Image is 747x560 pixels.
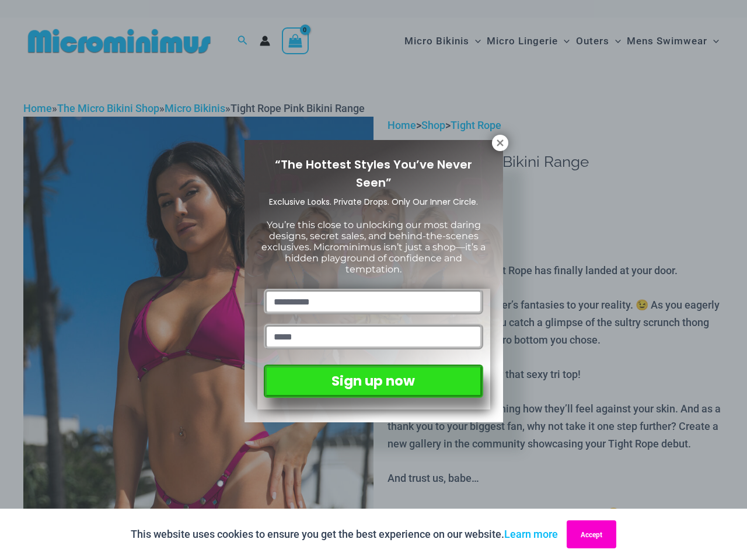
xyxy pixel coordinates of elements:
[131,526,558,543] p: This website uses cookies to ensure you get the best experience on our website.
[504,528,558,540] a: Learn more
[567,520,616,548] button: Accept
[492,135,508,151] button: Close
[269,196,478,208] span: Exclusive Looks. Private Drops. Only Our Inner Circle.
[264,365,483,398] button: Sign up now
[275,156,472,191] span: “The Hottest Styles You’ve Never Seen”
[261,219,486,275] span: You’re this close to unlocking our most daring designs, secret sales, and behind-the-scenes exclu...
